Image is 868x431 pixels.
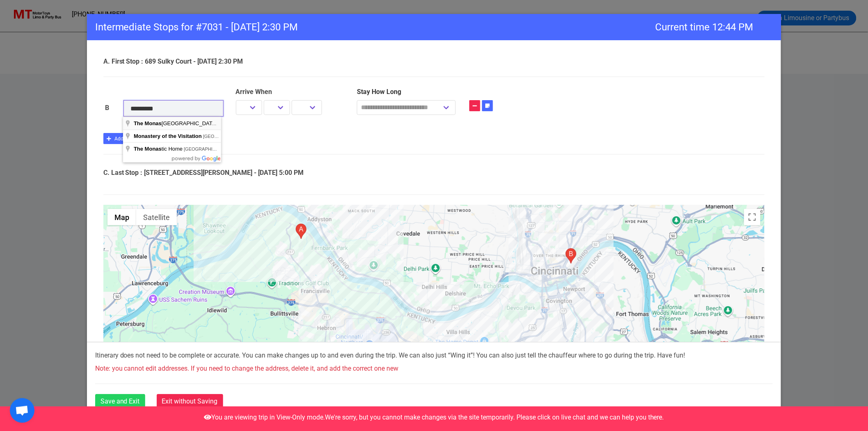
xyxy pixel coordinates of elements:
[134,120,218,126] span: [GEOGRAPHIC_DATA]
[95,351,773,360] p: Itinerary does not need to be complete or accurate. You can make changes up to and even during th...
[351,87,463,117] div: How long will you be there?
[218,121,451,126] span: [GEOGRAPHIC_DATA][PERSON_NAME], [GEOGRAPHIC_DATA], [GEOGRAPHIC_DATA], [GEOGRAPHIC_DATA]
[103,133,158,144] button: Add another stop
[162,397,218,406] span: Exit without Saving
[296,224,306,239] div: 689 Sulky Ct, Hebron, KY 41048, USA
[566,248,576,264] div: 1055 St Paul Pl, Cincinnati, OH 45202, USA
[103,169,304,177] b: C. Last Stop : [STREET_ADDRESS][PERSON_NAME] - [DATE] 5:00 PM
[103,103,111,113] span: B
[95,394,145,409] button: Save and Exit
[157,394,223,409] button: Exit without Saving
[134,146,184,152] span: tic Home
[10,398,34,423] div: Open chat
[101,397,140,406] span: Save and Exit
[744,209,761,225] button: Toggle fullscreen view
[357,87,457,97] label: Stay How Long
[134,146,162,152] span: The Monas
[325,413,664,421] span: We're sorry, but you cannot make changes via the site temporarily. Please click on live chat and ...
[103,57,243,65] b: A. First Stop : 689 Sulky Court - [DATE] 2:30 PM
[134,120,162,126] span: The Monas
[134,133,202,139] span: Monastery of the Visitation
[655,22,753,32] span: Current time 12:44 PM
[95,364,773,374] p: Note: you cannot edit addresses. If you need to change the address, delete it, and add the correc...
[184,147,367,151] span: [GEOGRAPHIC_DATA][PERSON_NAME], [GEOGRAPHIC_DATA], [GEOGRAPHIC_DATA]
[203,134,398,139] span: [GEOGRAPHIC_DATA], [GEOGRAPHIC_DATA], [GEOGRAPHIC_DATA], [GEOGRAPHIC_DATA]
[236,88,272,96] b: Arrive When
[95,22,773,32] h3: Intermediate Stops for #7031 - [DATE] 2:30 PM
[107,209,136,225] button: Show street map
[136,209,177,225] button: Show satellite imagery
[114,136,153,142] span: Add another stop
